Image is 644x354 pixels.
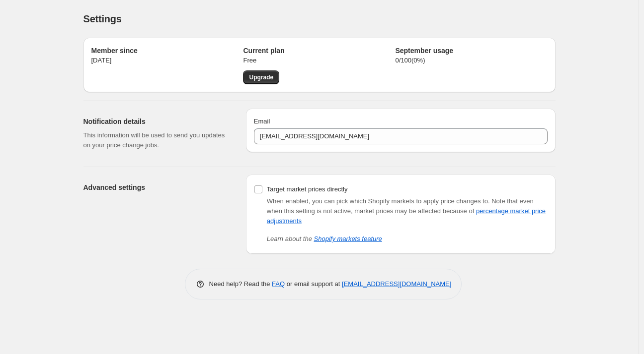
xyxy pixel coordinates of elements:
[272,280,285,288] a: FAQ
[254,118,270,125] span: Email
[83,13,122,24] span: Settings
[342,280,451,288] a: [EMAIL_ADDRESS][DOMAIN_NAME]
[267,235,382,242] i: Learn about the
[91,56,243,65] p: [DATE]
[314,235,382,242] a: Shopify markets feature
[243,56,395,65] p: Free
[285,280,342,288] span: or email support at
[91,46,243,56] h2: Member since
[243,70,279,84] a: Upgrade
[243,46,395,56] h2: Current plan
[395,56,547,65] p: 0 / 100 ( 0 %)
[209,280,272,288] span: Need help? Read the
[83,130,230,150] p: This information will be used to send you updates on your price change jobs.
[249,73,273,81] span: Upgrade
[83,117,230,126] h2: Notification details
[267,197,546,225] span: Note that even when this setting is not active, market prices may be affected because of
[395,46,547,56] h2: September usage
[83,182,230,192] h2: Advanced settings
[267,197,490,205] span: When enabled, you can pick which Shopify markets to apply price changes to.
[267,185,348,193] span: Target market prices directly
